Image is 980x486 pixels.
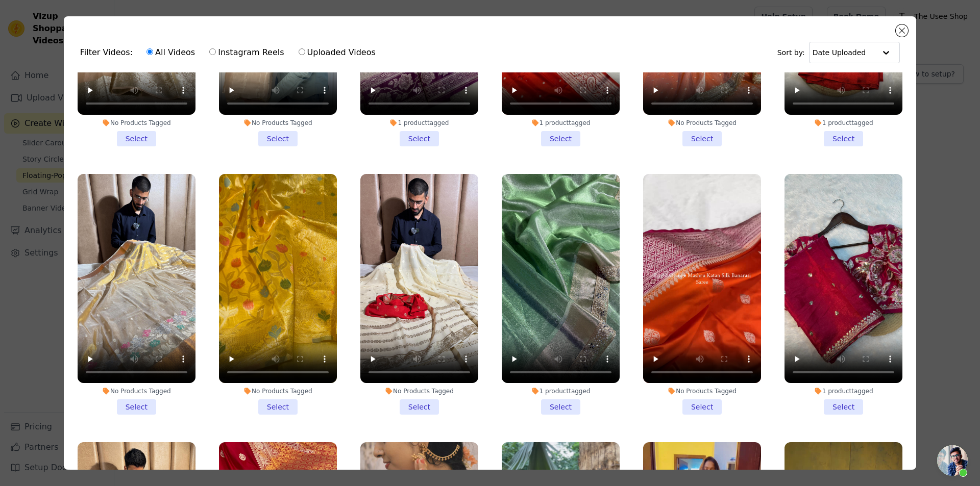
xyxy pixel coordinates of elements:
[209,46,284,59] label: Instagram Reels
[643,119,761,127] div: No Products Tagged
[937,445,968,476] div: Open chat
[360,387,478,395] div: No Products Tagged
[643,387,761,395] div: No Products Tagged
[298,46,376,59] label: Uploaded Videos
[360,119,478,127] div: 1 product tagged
[219,387,337,395] div: No Products Tagged
[777,42,900,63] div: Sort by:
[785,119,902,127] div: 1 product tagged
[785,387,902,395] div: 1 product tagged
[78,387,195,395] div: No Products Tagged
[502,387,620,395] div: 1 product tagged
[80,41,381,64] div: Filter Videos:
[502,119,620,127] div: 1 product tagged
[219,119,337,127] div: No Products Tagged
[896,24,908,37] button: Close modal
[146,46,195,59] label: All Videos
[78,119,195,127] div: No Products Tagged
